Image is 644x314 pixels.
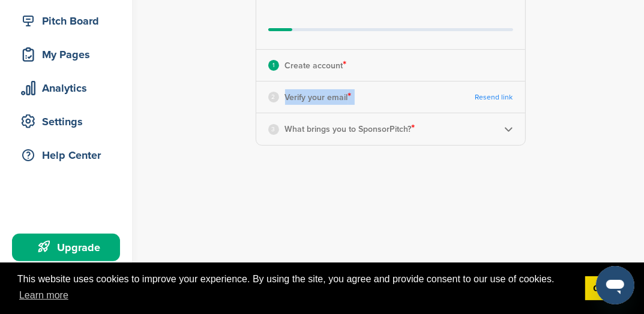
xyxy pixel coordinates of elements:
[585,276,627,300] a: dismiss cookie message
[285,121,415,137] p: What brings you to SponsorPitch?
[12,141,120,169] a: Help Center
[596,266,634,304] iframe: Button to launch messaging window
[268,124,279,135] div: 3
[12,234,120,261] a: Upgrade
[285,89,352,105] p: Verify your email
[18,237,120,258] div: Upgrade
[12,7,120,35] a: Pitch Board
[18,10,120,32] div: Pitch Board
[285,58,347,73] p: Create account
[12,41,120,68] a: My Pages
[475,93,513,102] a: Resend link
[18,144,120,166] div: Help Center
[18,44,120,65] div: My Pages
[12,108,120,135] a: Settings
[12,74,120,102] a: Analytics
[17,272,576,304] span: This website uses cookies to improve your experience. By using the site, you agree and provide co...
[17,286,70,304] a: learn more about cookies
[268,60,279,71] div: 1
[504,125,513,134] img: Checklist arrow 2
[18,111,120,132] div: Settings
[18,77,120,99] div: Analytics
[268,92,279,102] div: 2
